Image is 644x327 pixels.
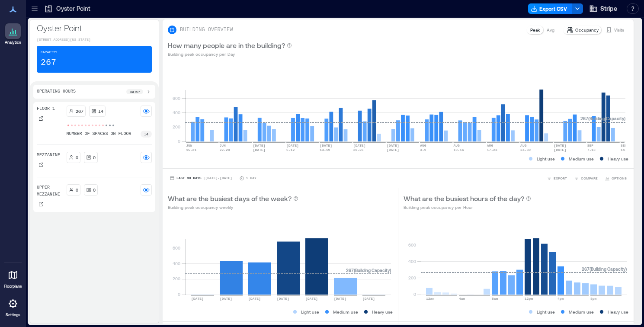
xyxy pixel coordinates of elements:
p: Settings [6,312,20,317]
p: 0 [93,154,96,161]
p: Operating Hours [37,88,76,95]
p: 267 [41,57,56,69]
text: 4am [459,297,465,301]
text: [DATE] [220,297,232,301]
p: 0 [76,154,78,161]
p: Heavy use [608,308,628,315]
p: Medium use [569,308,594,315]
text: 17-23 [487,148,497,152]
text: [DATE] [387,148,399,152]
tspan: 600 [173,245,180,250]
p: Oyster Point [37,22,152,34]
text: SEP [621,144,627,147]
tspan: 0 [178,138,180,144]
p: Floorplans [4,284,22,289]
p: Floor 1 [37,106,55,112]
text: JUN [186,144,192,147]
tspan: 200 [173,276,180,281]
text: AUG [454,144,460,147]
p: Mezzanine [37,152,60,159]
tspan: 400 [173,261,180,266]
p: Heavy use [372,308,393,315]
tspan: 400 [173,110,180,115]
button: Export CSV [528,3,572,14]
p: BUILDING OVERVIEW [180,26,233,33]
p: Oyster Point [56,4,90,13]
text: 24-30 [520,148,531,152]
text: 13-19 [320,148,330,152]
p: 0 [93,186,96,193]
text: 22-28 [219,148,230,152]
a: Floorplans [1,265,25,292]
p: Visits [614,26,624,33]
text: 14-20 [621,148,631,152]
text: [DATE] [248,297,261,301]
p: Light use [537,155,555,162]
a: Analytics [2,21,24,48]
tspan: 400 [408,259,416,264]
text: 4pm [557,297,564,301]
p: Light use [537,308,555,315]
p: Occupancy [575,26,599,33]
p: Building peak occupancy per Day [168,51,292,58]
text: [DATE] [334,297,346,301]
p: What are the busiest days of the week? [168,193,292,204]
tspan: 200 [408,275,416,280]
text: AUG [520,144,527,147]
text: [DATE] [320,144,332,147]
p: Analytics [5,40,21,45]
p: How many people are in the building? [168,40,285,51]
text: [DATE] [277,297,289,301]
button: EXPORT [545,174,569,183]
button: Last 90 Days |[DATE]-[DATE] [168,174,234,183]
text: [DATE] [362,297,375,301]
p: 1 Day [246,176,256,181]
button: Stripe [586,2,620,16]
text: 10-16 [454,148,464,152]
button: COMPARE [572,174,599,183]
text: 3-9 [420,148,426,152]
text: 12pm [525,297,533,301]
text: 15-21 [186,148,196,152]
text: [DATE] [253,144,266,147]
span: EXPORT [554,176,567,181]
text: [DATE] [286,144,299,147]
text: JUN [219,144,226,147]
p: Upper Mezzanine [37,184,63,198]
p: Building peak occupancy weekly [168,204,298,211]
span: COMPARE [581,176,598,181]
p: 0 [76,186,78,193]
p: Building peak occupancy per Hour [404,204,531,211]
text: 20-26 [353,148,364,152]
text: SEP [587,144,594,147]
p: 14 [98,108,103,115]
tspan: 600 [408,242,416,247]
text: AUG [420,144,426,147]
text: [DATE] [353,144,366,147]
tspan: 0 [413,292,416,297]
p: What are the busiest hours of the day? [404,193,524,204]
text: 8pm [590,297,597,301]
p: [STREET_ADDRESS][US_STATE] [37,37,152,42]
text: [DATE] [554,144,566,147]
text: [DATE] [191,297,204,301]
tspan: 0 [178,292,180,297]
p: Capacity [41,50,57,55]
text: [DATE] [387,144,399,147]
text: AUG [487,144,493,147]
text: [DATE] [305,297,318,301]
p: Peak [530,26,540,33]
p: Light use [301,308,319,315]
p: Medium use [333,308,358,315]
span: OPTIONS [612,176,627,181]
tspan: 600 [173,96,180,101]
p: Avg [547,26,554,33]
text: 6-12 [286,148,295,152]
text: [DATE] [253,148,266,152]
span: Stripe [600,4,617,13]
button: OPTIONS [603,174,628,183]
text: [DATE] [554,148,566,152]
p: Medium use [569,155,594,162]
text: 7-13 [587,148,596,152]
p: 14 [144,131,148,137]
